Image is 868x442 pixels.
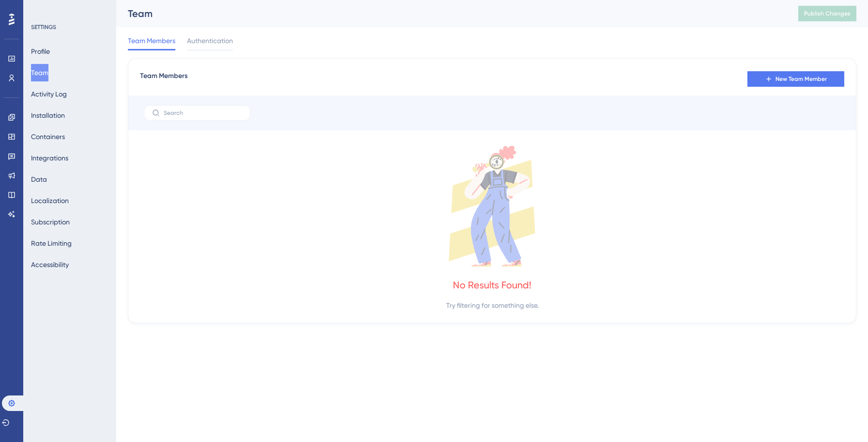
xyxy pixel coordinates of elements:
[804,10,851,17] span: Publish Changes
[128,35,175,47] span: Team Members
[31,23,109,31] div: SETTINGS
[187,35,233,47] span: Authentication
[31,213,70,231] button: Subscription
[453,278,531,292] div: No Results Found!
[31,171,47,188] button: Data
[31,128,65,145] button: Containers
[775,75,827,83] span: New Team Member
[128,7,774,20] div: Team
[747,71,844,87] button: New Team Member
[31,192,69,209] button: Localization
[31,107,65,124] button: Installation
[446,300,539,311] div: Try filtering for something else.
[164,110,242,116] input: Search
[31,149,68,167] button: Integrations
[31,235,72,252] button: Rate Limiting
[140,70,187,88] span: Team Members
[798,6,856,21] button: Publish Changes
[31,256,69,273] button: Accessibility
[31,85,67,103] button: Activity Log
[31,43,50,60] button: Profile
[31,64,48,81] button: Team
